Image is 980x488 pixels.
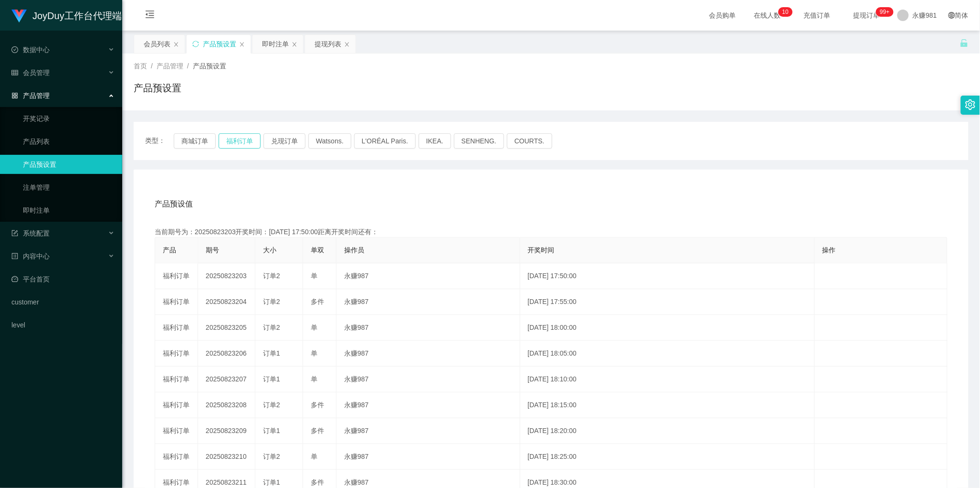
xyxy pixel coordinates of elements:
span: 产品管理 [157,62,183,70]
span: 单双 [311,246,324,254]
i: 图标: close [239,42,245,47]
td: 20250823204 [198,289,255,315]
span: 订单2 [263,298,280,305]
td: [DATE] 17:50:00 [520,263,815,289]
td: 永赚987 [337,341,520,367]
td: 20250823209 [198,418,255,444]
div: 当前期号为：20250823203开奖时间：[DATE] 17:50:00距离开奖时间还有： [155,227,948,237]
p: 0 [786,7,789,17]
td: 永赚987 [337,444,520,470]
i: 图标: sync [192,41,199,47]
a: 产品预设置 [23,155,115,174]
h1: 产品预设置 [134,81,181,95]
sup: 10 [779,7,792,17]
td: 福利订单 [155,315,198,341]
span: 产品预设值 [155,198,193,210]
span: 单 [311,453,317,460]
td: [DATE] 18:20:00 [520,418,815,444]
span: 大小 [263,246,276,254]
a: 开奖记录 [23,109,115,128]
span: 期号 [206,246,219,254]
td: 永赚987 [337,367,520,392]
span: 单 [311,375,317,383]
span: 产品管理 [11,92,50,99]
span: 产品预设置 [193,62,226,70]
i: 图标: profile [11,253,18,260]
td: [DATE] 18:25:00 [520,444,815,470]
td: 永赚987 [337,315,520,341]
span: 产品 [163,246,176,254]
span: 订单1 [263,427,280,434]
a: 产品列表 [23,132,115,151]
button: 商城订单 [174,133,216,149]
button: Watsons. [308,133,351,149]
h1: JoyDuy工作台代理端 [32,0,122,31]
span: 多件 [311,298,324,305]
td: 福利订单 [155,341,198,367]
span: 订单2 [263,401,280,409]
span: 订单1 [263,349,280,357]
span: 操作 [822,246,836,254]
span: 开奖时间 [528,246,555,254]
span: 系统配置 [11,229,50,237]
i: 图标: check-circle-o [11,46,18,53]
td: 永赚987 [337,289,520,315]
span: 单 [311,324,317,331]
td: [DATE] 18:15:00 [520,392,815,418]
a: customer [11,293,115,312]
span: 订单2 [263,324,280,331]
i: 图标: table [11,69,18,76]
i: 图标: setting [965,99,976,110]
span: 订单2 [263,453,280,460]
a: level [11,315,115,335]
img: logo.9652507e.png [11,10,27,23]
td: [DATE] 18:10:00 [520,367,815,392]
div: 会员列表 [144,35,170,53]
span: 首页 [134,62,147,70]
td: [DATE] 18:00:00 [520,315,815,341]
button: 兑现订单 [263,133,306,149]
span: 充值订单 [799,12,835,19]
i: 图标: unlock [960,39,969,47]
td: 永赚987 [337,418,520,444]
td: 永赚987 [337,392,520,418]
td: 20250823207 [198,367,255,392]
span: 提现订单 [849,12,885,19]
td: 福利订单 [155,392,198,418]
span: 单 [311,272,317,280]
span: 订单2 [263,272,280,280]
button: L'ORÉAL Paris. [354,133,416,149]
a: 即时注单 [23,201,115,220]
i: 图标: close [292,42,297,47]
a: 注单管理 [23,178,115,197]
i: 图标: global [948,12,955,19]
button: COURTS. [507,133,552,149]
td: 20250823210 [198,444,255,470]
div: 提现列表 [315,35,341,53]
td: 福利订单 [155,367,198,392]
span: 在线人数 [749,12,786,19]
span: 操作员 [344,246,364,254]
div: 即时注单 [262,35,289,53]
span: / [187,62,189,70]
td: 20250823203 [198,263,255,289]
span: 会员管理 [11,69,50,76]
i: 图标: appstore-o [11,92,18,99]
span: 单 [311,349,317,357]
td: 20250823208 [198,392,255,418]
a: 图标: dashboard平台首页 [11,270,115,289]
i: 图标: form [11,230,18,237]
span: 订单1 [263,478,280,486]
span: 多件 [311,427,324,434]
td: 福利订单 [155,289,198,315]
td: [DATE] 18:05:00 [520,341,815,367]
span: 数据中心 [11,46,50,54]
span: / [151,62,153,70]
td: 永赚987 [337,263,520,289]
i: 图标: close [344,42,350,47]
sup: 176 [876,7,893,17]
a: JoyDuy工作台代理端 [11,11,122,19]
i: 图标: menu-fold [134,0,166,31]
td: 20250823205 [198,315,255,341]
span: 订单1 [263,375,280,383]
